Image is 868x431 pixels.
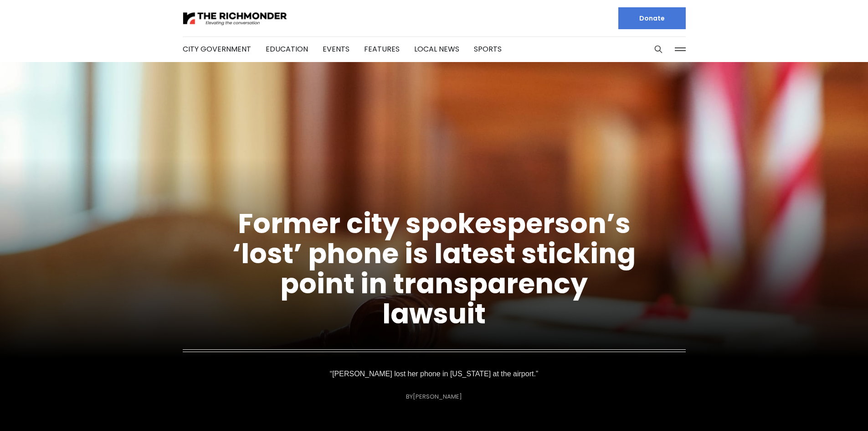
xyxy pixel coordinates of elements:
[652,42,665,56] button: Search this site
[323,44,349,54] a: Events
[266,44,308,54] a: Education
[364,44,400,54] a: Features
[232,204,636,333] a: Former city spokesperson’s ‘lost’ phone is latest sticking point in transparency lawsuit
[406,393,462,400] div: By
[413,392,462,401] a: [PERSON_NAME]
[414,44,459,54] a: Local News
[183,44,251,54] a: City Government
[618,7,686,29] a: Donate
[332,368,537,380] p: “[PERSON_NAME] lost her phone in [US_STATE] at the airport.”
[474,44,502,54] a: Sports
[183,10,288,26] img: The Richmonder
